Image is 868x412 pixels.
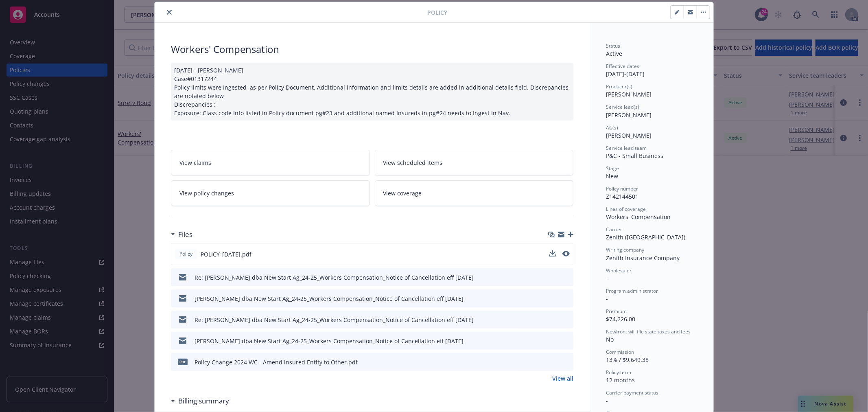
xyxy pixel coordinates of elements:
span: $74,226.00 [606,315,635,323]
button: preview file [563,294,570,303]
span: Carrier payment status [606,389,658,396]
span: 12 months [606,376,635,384]
span: Zenith ([GEOGRAPHIC_DATA]) [606,233,685,241]
span: [PERSON_NAME] [606,90,652,98]
a: View policy changes [171,180,370,206]
span: Policy number [606,185,638,192]
div: [DATE] - [DATE] [606,63,697,78]
span: Zenith Insurance Company [606,254,680,262]
span: Commission [606,348,634,355]
span: Policy term [606,369,631,376]
h3: Files [178,229,192,240]
span: Program administrator [606,287,658,294]
span: Carrier [606,226,622,233]
a: View all [552,374,573,383]
div: Re: [PERSON_NAME] dba New Start Ag_24-25_Workers Compensation_Notice of Cancellation eff [DATE] [195,273,474,282]
div: Billing summary [171,396,229,406]
div: Re: [PERSON_NAME] dba New Start Ag_24-25_Workers Compensation_Notice of Cancellation eff [DATE] [195,316,474,324]
span: View coverage [383,189,422,197]
span: Writing company [606,246,644,253]
span: Z142144501 [606,193,638,200]
span: View claims [179,158,211,167]
span: pdf [178,359,188,365]
a: View claims [171,150,370,175]
span: Producer(s) [606,83,632,90]
span: Status [606,42,620,49]
span: - [606,295,608,302]
button: download file [550,337,556,345]
span: Policy [427,8,447,17]
div: [DATE] - [PERSON_NAME] Case#01317244 Policy limits were Ingested as per Policy Document. Addition... [171,63,573,121]
span: View policy changes [179,189,234,197]
span: POLICY_[DATE].pdf [201,250,251,259]
span: Premium [606,308,627,315]
div: [PERSON_NAME] dba New Start Ag_24-25_Workers Compensation_Notice of Cancellation eff [DATE] [195,337,464,345]
button: download file [550,316,556,324]
h3: Billing summary [178,396,229,406]
span: [PERSON_NAME] [606,111,652,119]
span: Stage [606,165,619,172]
span: Lines of coverage [606,206,646,213]
div: Policy Change 2024 WC - Amend lnsured Entity to Other.pdf [195,358,358,366]
span: Service lead(s) [606,103,639,110]
button: preview file [563,273,570,282]
div: [PERSON_NAME] dba New Start Ag_24-25_Workers Compensation_Notice of Cancellation eff [DATE] [195,294,464,303]
button: close [164,7,174,17]
span: - [606,274,608,282]
span: Wholesaler [606,267,632,274]
span: Active [606,50,622,57]
div: Files [171,229,192,240]
span: P&C - Small Business [606,152,663,160]
div: Workers' Compensation [606,213,697,221]
button: preview file [562,250,570,259]
span: New [606,172,618,180]
span: Newfront will file state taxes and fees [606,328,691,335]
a: View scheduled items [375,150,574,175]
span: Effective dates [606,63,639,70]
span: View scheduled items [383,158,443,167]
button: download file [550,358,556,366]
span: [PERSON_NAME] [606,131,652,139]
span: - [606,397,608,405]
span: Service lead team [606,145,647,151]
button: download file [550,294,556,303]
button: download file [549,250,556,259]
button: preview file [562,251,570,256]
span: 13% / $9,649.38 [606,356,649,364]
span: AC(s) [606,124,618,131]
div: Workers' Compensation [171,42,573,56]
button: preview file [563,358,570,366]
button: download file [550,273,556,282]
a: View coverage [375,180,574,206]
span: Policy [178,250,194,258]
button: preview file [563,337,570,345]
button: download file [549,250,556,256]
button: preview file [563,316,570,324]
span: No [606,335,614,343]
